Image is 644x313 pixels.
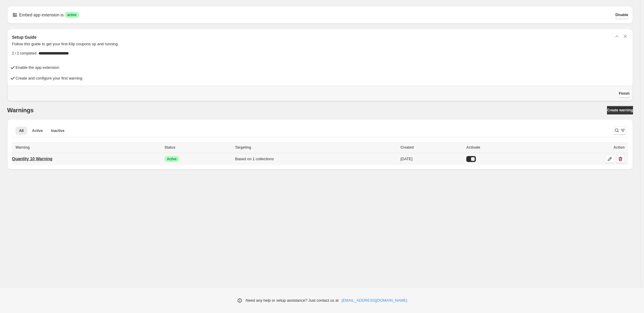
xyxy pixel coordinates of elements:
[12,154,52,163] a: Quantity 10 Warning
[19,12,64,18] p: Embed app extension is
[12,156,52,162] p: Quantity 10 Warning
[165,145,176,150] span: Status
[342,298,407,303] a: [EMAIL_ADDRESS][DOMAIN_NAME]
[16,145,30,150] span: Warning
[32,128,43,133] span: Active
[167,157,177,161] span: Active
[619,91,629,96] span: Finish
[12,51,36,56] span: 2 / 2 completed
[7,107,34,114] h2: Warnings
[615,13,628,17] span: Disable
[619,89,629,98] button: Finish
[400,156,463,162] div: [DATE]
[614,145,625,150] span: Action
[51,128,64,133] span: Inactive
[235,145,251,150] span: Targeting
[67,13,76,17] span: active
[12,34,36,40] h3: Setup Guide
[607,108,633,113] span: Create warning
[615,11,628,19] button: Disable
[19,128,24,133] span: All
[12,41,628,47] p: Follow this guide to get your first Klip coupons up and running.
[607,106,633,114] a: Create warning
[400,145,414,150] span: Created
[466,145,480,150] span: Activate
[16,75,82,81] h4: Create and configure your first warning
[614,126,626,135] button: Search and filter results
[16,65,59,71] h4: Enable the app extension
[235,156,397,162] div: Based on 1 collections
